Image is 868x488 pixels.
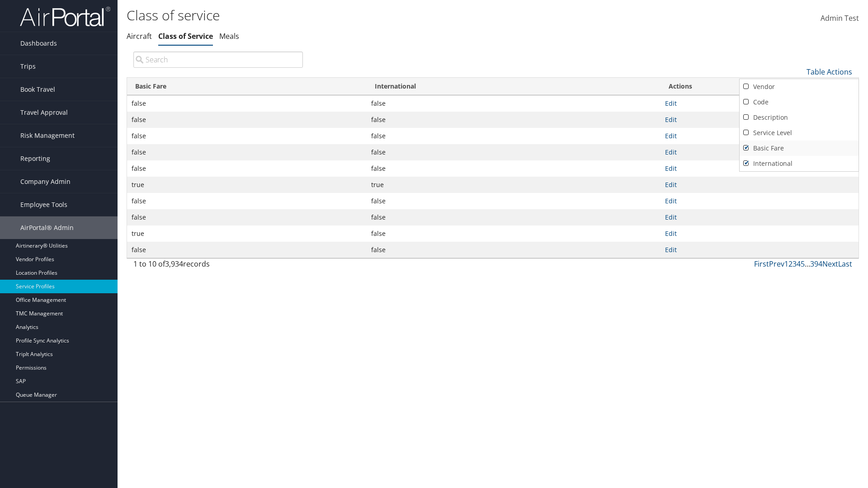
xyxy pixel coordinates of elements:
span: AirPortal® Admin [20,216,74,239]
a: Vendor [740,79,859,94]
span: Trips [20,55,36,78]
a: International [740,156,859,171]
a: Description [740,110,859,125]
a: Basic Fare [740,141,859,156]
img: airportal-logo.png [20,6,110,27]
a: Code [740,94,859,110]
span: Company Admin [20,170,71,193]
span: Dashboards [20,32,57,55]
span: Risk Management [20,124,75,147]
span: Book Travel [20,78,55,101]
span: Reporting [20,147,50,170]
span: Travel Approval [20,101,68,124]
span: Employee Tools [20,193,67,216]
a: Service Level [740,125,859,141]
